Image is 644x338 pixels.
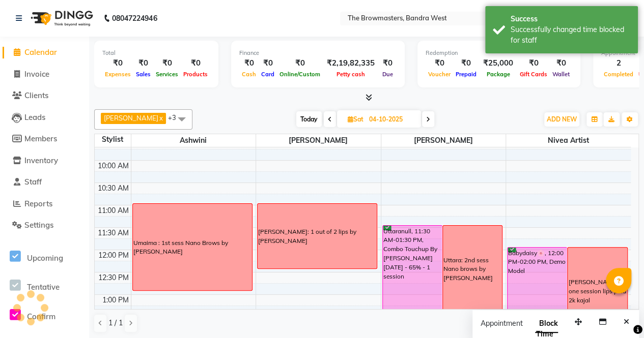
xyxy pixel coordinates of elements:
button: Close [619,314,634,330]
div: ₹0 [550,57,572,69]
span: Services [153,71,181,78]
div: ₹0 [181,57,210,69]
span: Upcoming [27,253,63,263]
div: Uttaranull, 11:30 AM-01:30 PM, Combo Touchup By [PERSON_NAME] [DATE] - 65% - 1 session [383,226,442,312]
a: Clients [3,90,87,102]
div: Uttara: 2nd sess Nano brows by [PERSON_NAME] [443,256,501,283]
img: logo [26,4,96,33]
span: Ashwini [131,134,256,147]
span: [PERSON_NAME] [381,134,506,147]
a: Members [3,133,87,145]
div: ₹0 [259,57,277,69]
div: 10:30 AM [96,183,131,194]
span: Package [484,71,513,78]
div: ₹0 [133,57,153,69]
div: ₹0 [277,57,323,69]
div: 10:00 AM [96,161,131,171]
a: Invoice [3,69,87,80]
span: [PERSON_NAME] [104,114,158,122]
div: Stylist [95,134,131,145]
span: Appointment [481,319,523,328]
a: Staff [3,176,87,188]
span: Card [259,71,277,78]
span: Sat [345,115,366,123]
input: 2025-10-04 [366,112,417,127]
a: Inventory [3,155,87,167]
div: 2 [601,57,636,69]
div: 12:00 PM [96,250,131,261]
span: Staff [24,177,42,187]
span: Reports [24,199,52,208]
span: Petty cash [334,71,368,78]
a: Reports [3,198,87,210]
div: ₹2,19,82,335 [323,57,379,69]
span: Sales [133,71,153,78]
span: Settings [24,220,53,230]
span: Nivea Artist [506,134,631,147]
span: Tentative [27,282,60,292]
span: Invoice [24,69,49,79]
span: Leads [24,112,45,122]
span: +3 [168,113,184,121]
button: ADD NEW [544,112,579,127]
div: ₹0 [153,57,181,69]
div: ₹0 [453,57,479,69]
div: [PERSON_NAME]: one session lips paid 2k kajal [568,278,626,305]
div: ₹25,000 [479,57,517,69]
div: 1:00 PM [100,295,131,305]
div: Babydaisy🌸, 12:00 PM-02:00 PM, Demo Model [508,248,567,334]
div: Finance [239,49,397,57]
span: Products [181,71,210,78]
div: Successfully changed time blocked for staff [511,24,630,46]
span: Calendar [24,47,57,57]
span: Clients [24,90,48,100]
span: ADD NEW [547,115,577,123]
div: 11:30 AM [96,228,131,238]
div: ₹0 [239,57,259,69]
div: Success [511,14,630,24]
span: Due [380,71,396,78]
span: Expenses [102,71,133,78]
span: [PERSON_NAME] [256,134,381,147]
span: Wallet [550,71,572,78]
span: Gift Cards [517,71,550,78]
div: Total [102,49,210,57]
span: Members [24,134,57,143]
a: Calendar [3,47,87,58]
span: 1 / 1 [108,318,123,328]
span: Inventory [24,156,58,165]
div: 11:00 AM [96,205,131,216]
div: Redemption [426,49,572,57]
a: Leads [3,112,87,124]
div: ₹0 [517,57,550,69]
div: Umaima : 1st sess Nano Brows by [PERSON_NAME] [133,238,251,257]
a: x [158,114,163,122]
div: ₹0 [102,57,133,69]
div: ₹0 [379,57,397,69]
span: Cash [239,71,259,78]
b: 08047224946 [112,4,157,33]
div: [PERSON_NAME]: 1 out of 2 lips by [PERSON_NAME] [258,227,376,245]
span: Online/Custom [277,71,323,78]
span: Completed [601,71,636,78]
div: ₹0 [426,57,453,69]
span: Voucher [426,71,453,78]
a: Settings [3,220,87,231]
span: Today [296,111,322,127]
span: Prepaid [453,71,479,78]
div: 12:30 PM [96,272,131,283]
